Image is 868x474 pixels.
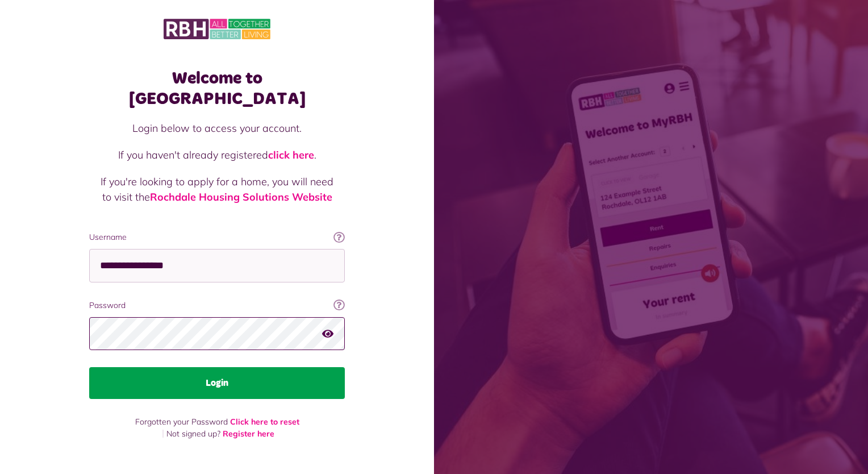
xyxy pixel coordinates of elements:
[230,417,299,427] a: Click here to reset
[101,147,333,163] p: If you haven't already registered .
[101,120,333,136] p: Login below to access your account.
[89,300,345,311] label: Password
[101,174,333,205] p: If you're looking to apply for a home, you will need to visit the
[89,367,345,399] button: Login
[135,417,228,427] span: Forgotten your Password
[164,17,270,41] img: MyRBH
[89,231,345,243] label: Username
[166,429,220,439] span: Not signed up?
[150,190,332,203] a: Rochdale Housing Solutions Website
[268,148,314,161] a: click here
[89,68,345,109] h1: Welcome to [GEOGRAPHIC_DATA]
[223,429,274,439] a: Register here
